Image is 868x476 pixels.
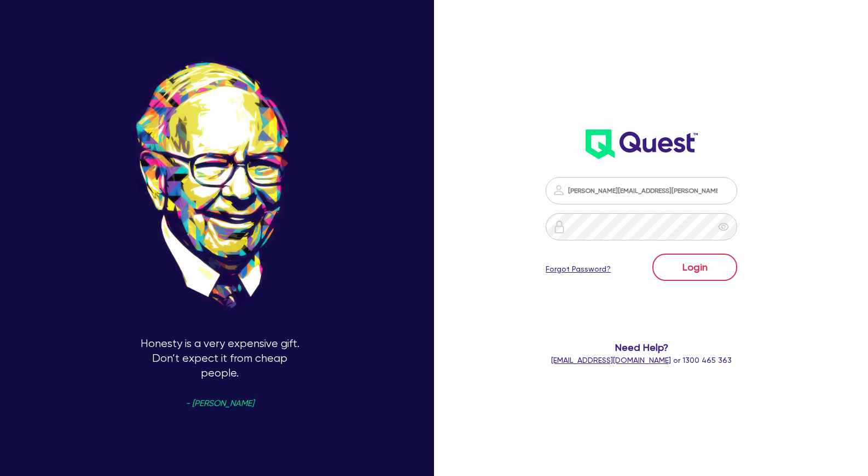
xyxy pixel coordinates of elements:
a: [EMAIL_ADDRESS][DOMAIN_NAME] [551,356,671,365]
button: Login [652,254,737,281]
img: icon-password [553,220,566,233]
img: icon-password [552,184,565,197]
span: - [PERSON_NAME] [186,399,254,408]
span: eye [718,221,729,232]
span: or 1300 465 363 [551,356,732,365]
img: wH2k97JdezQIQAAAABJRU5ErkJggg== [586,130,698,159]
a: Forgot Password? [546,263,611,275]
input: Email address [546,177,737,204]
span: Need Help? [528,340,755,355]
